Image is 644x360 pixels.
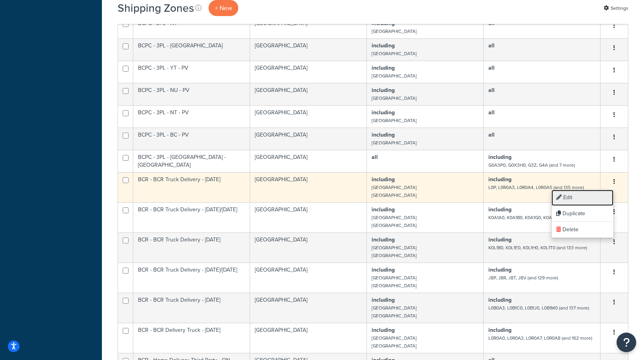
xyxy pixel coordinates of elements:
span: + New [215,4,232,13]
small: [GEOGRAPHIC_DATA] [372,50,417,57]
small: K0A1A0, K0A1B0, K0A1G0, K0A1L0 (and 64 more) [488,214,589,221]
small: [GEOGRAPHIC_DATA] [372,72,417,79]
td: [GEOGRAPHIC_DATA] [250,232,367,263]
small: [GEOGRAPHIC_DATA] [372,117,417,124]
td: BCR - BCR Truck Delivery - [DATE]/[DATE] [133,202,250,232]
b: including [372,175,395,184]
b: including [372,108,395,117]
b: including [372,266,395,274]
td: BCR - BCR Truck Delivery - [DATE] [133,232,250,263]
small: [GEOGRAPHIC_DATA] [372,192,417,199]
a: Edit [551,190,613,206]
td: BCR - BCR Delivery Truck - [DATE] [133,323,250,353]
td: [GEOGRAPHIC_DATA] [250,16,367,38]
small: G0A3P0, G0X3H0, G3Z, G4A (and 7 more) [488,162,575,169]
h1: Shipping Zones [118,0,194,16]
b: all [488,86,495,94]
b: including [488,153,512,161]
b: including [372,326,395,334]
td: BCR - BCR Truck Delivery - [DATE] [133,293,250,323]
small: [GEOGRAPHIC_DATA] [372,282,417,289]
small: [GEOGRAPHIC_DATA] [372,95,417,102]
small: [GEOGRAPHIC_DATA] [372,222,417,229]
b: including [372,236,395,244]
td: [GEOGRAPHIC_DATA] [250,128,367,150]
small: [GEOGRAPHIC_DATA] [372,342,417,349]
td: BCPC - 3PL - YT - PV [133,61,250,83]
a: Duplicate [551,206,613,222]
b: including [488,266,512,274]
td: BCPC - 3PL - [GEOGRAPHIC_DATA] [133,38,250,61]
small: [GEOGRAPHIC_DATA] [372,312,417,319]
td: BCPC - 3PL - BC - PV [133,128,250,150]
b: including [488,326,512,334]
td: [GEOGRAPHIC_DATA] [250,323,367,353]
td: BCPC - 3PL - NT [133,16,250,38]
td: [GEOGRAPHIC_DATA] [250,202,367,232]
b: all [488,131,495,139]
td: [GEOGRAPHIC_DATA] [250,263,367,293]
small: K0L1B0, K0L1E0, K0L1H0, K0L1T0 (and 133 more) [488,244,587,251]
td: [GEOGRAPHIC_DATA] [250,150,367,172]
small: [GEOGRAPHIC_DATA] [372,244,417,251]
td: BCPC - 3PL - NT - PV [133,105,250,128]
b: including [372,205,395,214]
small: [GEOGRAPHIC_DATA] [372,28,417,35]
a: Settings [604,3,628,14]
td: [GEOGRAPHIC_DATA] [250,293,367,323]
b: including [372,64,395,72]
td: [GEOGRAPHIC_DATA] [250,83,367,105]
small: L0P, L0R0A3, L0R0A4, L0R0A5 (and 135 more) [488,184,584,191]
td: BCR - BCR Truck Delivery - [DATE] [133,172,250,202]
td: [GEOGRAPHIC_DATA] [250,105,367,128]
small: J8P, J8R, J8T, J8V (and 129 more) [488,274,558,281]
b: including [488,175,512,184]
small: [GEOGRAPHIC_DATA] [372,139,417,146]
small: [GEOGRAPHIC_DATA] [372,274,417,281]
td: BCPC - 3PL - [GEOGRAPHIC_DATA] - [GEOGRAPHIC_DATA] [133,150,250,172]
small: [GEOGRAPHIC_DATA] [372,335,417,342]
small: [GEOGRAPHIC_DATA] [372,214,417,221]
td: [GEOGRAPHIC_DATA] [250,172,367,202]
small: [GEOGRAPHIC_DATA] [372,252,417,259]
b: all [372,153,378,161]
small: [GEOGRAPHIC_DATA] [372,184,417,191]
b: including [488,296,512,304]
a: Delete [551,222,613,238]
td: BCR - BCR Truck Delivery - [DATE]/[DATE] [133,263,250,293]
small: L0B0A3, L0B1C0, L0B1J0, L0B1M0 (and 137 more) [488,304,589,311]
b: all [488,41,495,50]
b: all [488,108,495,117]
b: including [372,41,395,50]
small: L0R0A0, L0R0A2, L0R0A7, L0R0A8 (and 162 more) [488,335,592,342]
small: [GEOGRAPHIC_DATA] [372,304,417,311]
b: including [488,205,512,214]
b: including [488,236,512,244]
b: including [372,296,395,304]
b: including [372,86,395,94]
td: [GEOGRAPHIC_DATA] [250,61,367,83]
b: including [372,131,395,139]
button: Open Resource Center [617,333,636,352]
td: BCPC - 3PL - NU - PV [133,83,250,105]
td: [GEOGRAPHIC_DATA] [250,38,367,61]
b: all [488,64,495,72]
